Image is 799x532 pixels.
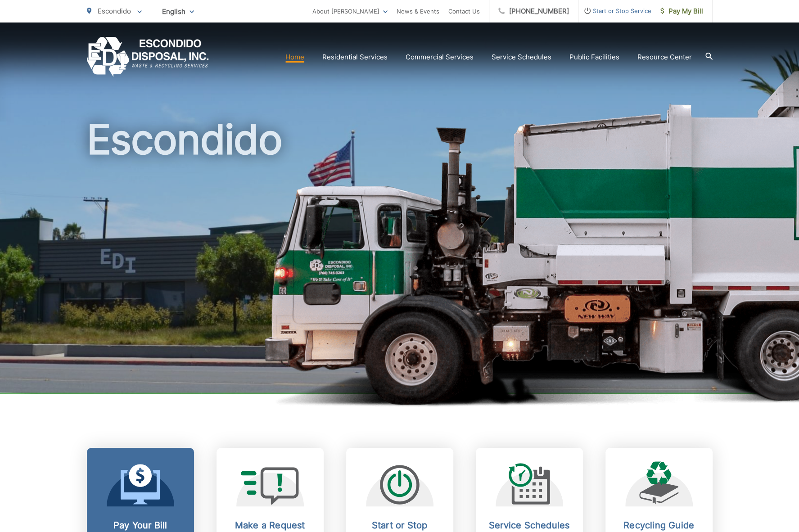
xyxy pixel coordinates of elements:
a: EDCD logo. Return to the homepage. [87,37,209,77]
a: Home [285,52,304,63]
a: News & Events [397,6,439,17]
span: Escondido [98,7,131,15]
span: English [155,4,201,19]
a: Public Facilities [569,52,619,63]
a: Resource Center [637,52,692,63]
a: Residential Services [322,52,388,63]
a: Commercial Services [406,52,474,63]
a: Service Schedules [492,52,551,63]
a: Contact Us [448,6,480,17]
a: About [PERSON_NAME] [312,6,388,17]
span: Pay My Bill [660,6,703,17]
h1: Escondido [87,117,713,402]
h2: Make a Request [226,520,315,531]
h2: Recycling Guide [614,520,704,531]
h2: Pay Your Bill [96,520,185,531]
h2: Service Schedules [485,520,574,531]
